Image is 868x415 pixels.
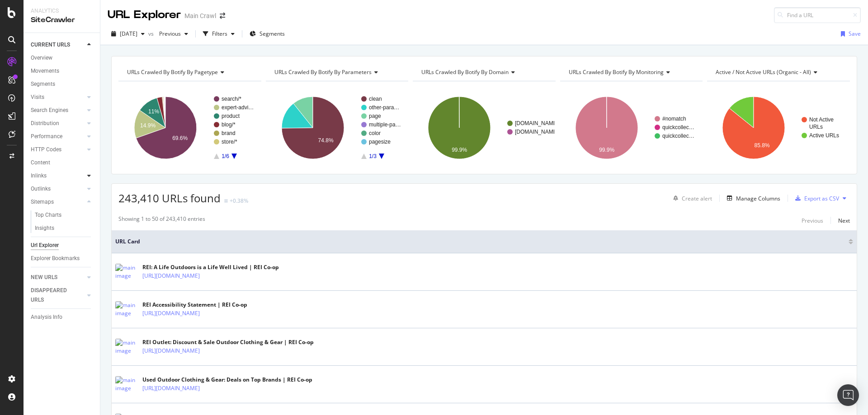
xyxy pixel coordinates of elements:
[318,137,333,144] text: 74.8%
[369,113,381,119] text: page
[369,96,382,102] text: clean
[115,339,138,355] img: main image
[837,384,859,406] div: Open Intercom Messenger
[31,312,62,322] div: Analysis Info
[31,145,61,154] div: HTTP Codes
[31,53,52,63] div: Overview
[31,273,57,282] div: NEW URLS
[682,195,712,202] div: Create alert
[266,89,409,167] svg: A chart.
[421,68,509,76] span: URLs Crawled By Botify By domain
[809,124,823,130] text: URLs
[142,309,200,318] a: [URL][DOMAIN_NAME]
[142,301,247,309] div: REI Accessibility Statement | REI Co-op
[115,264,138,280] img: main image
[560,89,702,167] svg: A chart.
[184,11,216,20] div: Main Crawl
[31,53,94,63] a: Overview
[723,193,780,204] button: Manage Columns
[599,147,614,153] text: 99.9%
[108,7,181,23] div: URL Explorer
[246,27,288,41] button: Segments
[31,66,94,76] a: Movements
[108,27,148,41] button: [DATE]
[369,139,391,145] text: pagesize
[230,197,248,205] div: +0.38%
[31,158,50,168] div: Content
[849,30,861,37] div: Save
[224,200,228,202] img: Equal
[199,27,238,41] button: Filters
[413,89,554,167] svg: A chart.
[148,108,159,115] text: 11%
[31,184,85,194] a: Outlinks
[31,286,85,305] a: DISAPPEARED URLS
[220,13,225,19] div: arrow-right-arrow-left
[31,158,94,168] a: Content
[142,338,314,346] div: REI Outlet: Discount & Sale Outdoor Clothing & Gear | REI Co-op
[127,68,218,76] span: URLs Crawled By Botify By pagetype
[31,93,85,102] a: Visits
[115,238,846,246] span: URL Card
[142,384,200,393] a: [URL][DOMAIN_NAME]
[115,376,138,392] img: main image
[736,195,780,202] div: Manage Columns
[515,129,558,135] text: [DOMAIN_NAME]
[420,65,547,79] h4: URLs Crawled By Botify By domain
[31,79,94,89] a: Segments
[212,30,227,37] div: Filters
[31,312,94,322] a: Analysis Info
[172,135,188,141] text: 69.6%
[35,224,54,233] div: Insights
[707,89,849,167] svg: A chart.
[222,139,237,145] text: store/*
[35,210,94,220] a: Top Charts
[774,7,861,23] input: Find a URL
[369,104,399,111] text: other-para…
[31,79,55,89] div: Segments
[809,117,834,123] text: Not Active
[222,96,241,102] text: search/*
[31,93,44,102] div: Visits
[31,40,70,50] div: CURRENT URLS
[142,376,312,384] div: Used Outdoor Clothing & Gear: Deals on Top Brands | REI Co-op
[31,66,59,76] div: Movements
[259,30,285,37] span: Segments
[120,30,137,37] span: 2025 Aug. 19th
[31,197,85,207] a: Sitemaps
[662,133,694,139] text: quickcollec…
[369,130,381,136] text: color
[31,241,59,250] div: Url Explorer
[838,217,850,224] div: Next
[31,145,85,154] a: HTTP Codes
[662,124,694,131] text: quickcollec…
[369,153,377,159] text: 1/3
[31,119,59,128] div: Distribution
[714,65,842,79] h4: Active / Not Active URLs
[31,184,51,194] div: Outlinks
[31,132,85,141] a: Performance
[31,40,85,50] a: CURRENT URLS
[802,215,823,226] button: Previous
[802,217,823,224] div: Previous
[222,121,236,128] text: blog/*
[156,27,192,41] button: Previous
[755,142,770,149] text: 85.8%
[716,68,811,76] span: Active / Not Active URLs (organic - all)
[35,224,94,233] a: Insights
[809,132,839,139] text: Active URLs
[274,68,372,76] span: URLs Crawled By Botify By parameters
[156,30,181,37] span: Previous
[31,106,68,115] div: Search Engines
[452,147,467,153] text: 99.9%
[222,153,229,159] text: 1/6
[35,210,61,220] div: Top Charts
[31,15,93,25] div: SiteCrawler
[515,120,572,126] text: [DOMAIN_NAME][URL]
[140,122,156,129] text: 14.9%
[369,121,401,128] text: multiple-pa…
[31,254,94,263] a: Explorer Bookmarks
